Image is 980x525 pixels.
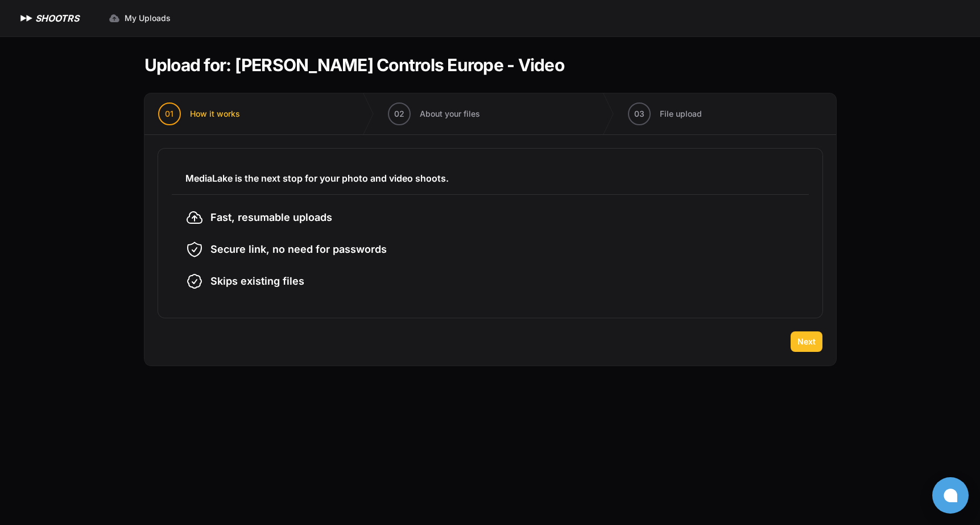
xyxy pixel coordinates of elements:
[634,108,644,120] span: 03
[420,108,480,120] span: About your files
[210,241,387,257] span: Secure link, no need for passwords
[210,273,304,289] span: Skips existing files
[791,331,822,352] button: Next
[165,108,173,120] span: 01
[190,108,240,120] span: How it works
[374,93,494,134] button: 02 About your files
[144,93,254,134] button: 01 How it works
[614,93,716,134] button: 03 File upload
[660,108,702,120] span: File upload
[102,8,177,28] a: My Uploads
[144,55,564,75] h1: Upload for: [PERSON_NAME] Controls Europe - Video
[18,11,79,25] a: SHOOTRS SHOOTRS
[185,171,795,185] h3: MediaLake is the next stop for your photo and video shoots.
[394,108,404,120] span: 02
[210,210,332,225] span: Fast, resumable uploads
[125,13,171,24] span: My Uploads
[18,11,35,25] img: SHOOTRS
[797,336,816,347] span: Next
[35,11,79,25] h1: SHOOTRS
[932,477,969,514] button: Open chat window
